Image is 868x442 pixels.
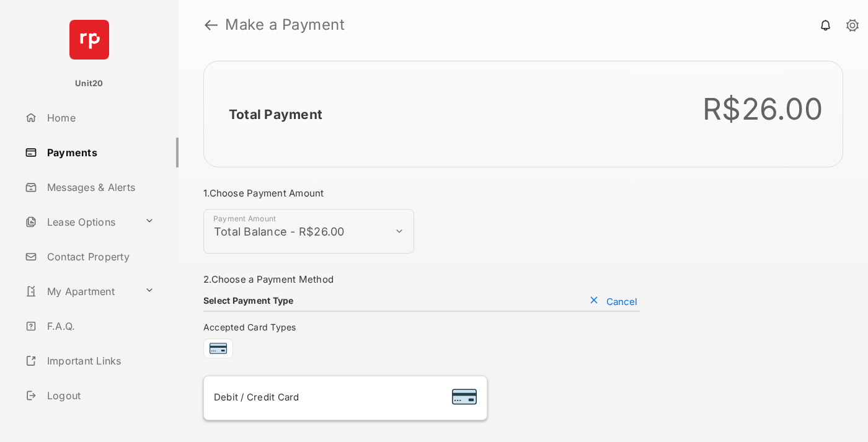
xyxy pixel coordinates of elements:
h3: 2. Choose a Payment Method [203,273,640,285]
strong: Make a Payment [225,17,345,32]
a: Messages & Alerts [20,172,179,202]
h2: Total Payment [229,107,322,122]
a: Important Links [20,346,159,376]
a: Payments [20,138,179,167]
span: Accepted Card Types [203,322,301,332]
h4: Select Payment Type [203,295,294,306]
span: Debit / Credit Card [214,391,299,403]
a: Contact Property [20,242,179,272]
a: Logout [20,381,179,410]
h3: 1. Choose Payment Amount [203,187,640,199]
a: Lease Options [20,207,139,237]
a: Home [20,103,179,133]
img: svg+xml;base64,PHN2ZyB4bWxucz0iaHR0cDovL3d3dy53My5vcmcvMjAwMC9zdmciIHdpZHRoPSI2NCIgaGVpZ2h0PSI2NC... [69,20,109,60]
button: Cancel [587,295,640,307]
div: R$26.00 [702,91,823,127]
a: F.A.Q. [20,311,179,341]
a: My Apartment [20,276,139,306]
p: Unit20 [75,77,104,90]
